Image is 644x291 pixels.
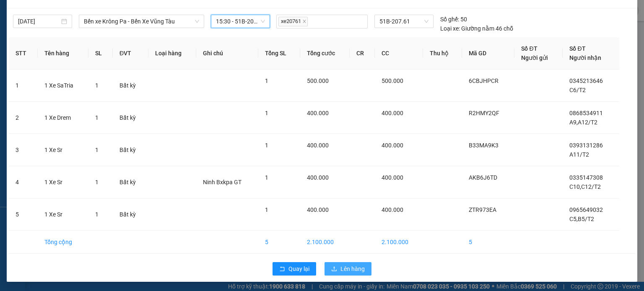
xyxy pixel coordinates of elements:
[9,198,38,231] td: 5
[382,110,403,116] span: 400.000
[307,142,329,149] span: 400.000
[38,231,88,254] td: Tổng cộng
[382,77,403,84] span: 500.000
[95,82,99,89] span: 1
[469,77,499,84] span: 6CBJHPCR
[279,266,285,273] span: rollback
[38,166,88,198] td: 1 Xe Sr
[382,174,403,181] span: 400.000
[569,183,601,190] span: C10,C12/T2
[75,46,111,56] span: Krông Pa
[88,37,113,70] th: SL
[382,142,403,149] span: 400.000
[265,77,268,84] span: 1
[375,231,423,254] td: 2.100.000
[307,174,329,181] span: 400.000
[440,24,460,33] span: Loại xe:
[569,142,603,149] span: 0393131286
[569,119,597,126] span: A9,A12/T2
[258,231,300,254] td: 5
[569,110,603,116] span: 0868534911
[75,58,100,72] span: 1 TX
[569,216,594,222] span: C5,B5/T2
[331,266,337,273] span: upload
[440,24,513,33] div: Giường nằm 46 chỗ
[113,37,148,70] th: ĐVT
[462,231,515,254] td: 5
[95,147,99,153] span: 1
[148,37,196,70] th: Loại hàng
[325,262,371,276] button: uploadLên hàng
[307,206,329,213] span: 400.000
[382,206,403,213] span: 400.000
[569,206,603,213] span: 0965649032
[288,264,309,273] span: Quay lại
[38,198,88,231] td: 1 Xe Sr
[95,211,99,218] span: 1
[302,19,306,23] span: close
[469,142,499,149] span: B33MA9K3
[196,37,259,70] th: Ghi chú
[38,37,88,70] th: Tên hàng
[9,37,38,70] th: STT
[75,32,91,42] span: Gửi:
[113,134,148,166] td: Bất kỳ
[569,77,603,84] span: 0345213646
[9,134,38,166] td: 3
[9,102,38,134] td: 2
[300,231,350,254] td: 2.100.000
[21,6,56,18] b: Cô Hai
[340,264,365,273] span: Lên hàng
[18,17,60,26] input: 13/10/2025
[216,15,265,28] span: 15:30 - 51B-207.61
[440,15,459,24] span: Số ghế:
[113,198,148,231] td: Bất kỳ
[273,262,316,276] button: rollbackQuay lại
[469,110,499,116] span: R2HMY2QF
[278,17,308,26] span: xe20761
[569,151,589,158] span: A11/T2
[9,166,38,198] td: 4
[95,179,99,185] span: 1
[4,26,46,39] h2: BBS3ZBUK
[379,15,428,28] span: 51B-207.61
[265,142,268,149] span: 1
[38,102,88,134] td: 1 Xe Drem
[521,54,548,61] span: Người gửi
[258,37,300,70] th: Tổng SL
[300,37,350,70] th: Tổng cước
[423,37,462,70] th: Thu hộ
[265,110,268,116] span: 1
[469,206,496,213] span: ZTR973EA
[38,134,88,166] td: 1 Xe Sr
[113,102,148,134] td: Bất kỳ
[195,19,200,24] span: down
[307,110,329,116] span: 400.000
[113,166,148,198] td: Bất kỳ
[569,45,585,52] span: Số ĐT
[95,114,99,121] span: 1
[350,37,375,70] th: CR
[38,70,88,102] td: 1 Xe SaTria
[569,87,586,93] span: C6/T2
[203,179,241,185] span: Ninh Bxkpa GT
[307,77,329,84] span: 500.000
[569,54,601,61] span: Người nhận
[84,15,199,28] span: Bến xe Krông Pa - Bến Xe Vũng Tàu
[375,37,423,70] th: CC
[521,45,537,52] span: Số ĐT
[569,174,603,181] span: 0335147308
[469,174,497,181] span: AKB6J6TD
[265,206,268,213] span: 1
[462,37,515,70] th: Mã GD
[113,70,148,102] td: Bất kỳ
[75,23,106,29] span: [DATE] 14:35
[9,70,38,102] td: 1
[440,15,467,24] div: 50
[265,174,268,181] span: 1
